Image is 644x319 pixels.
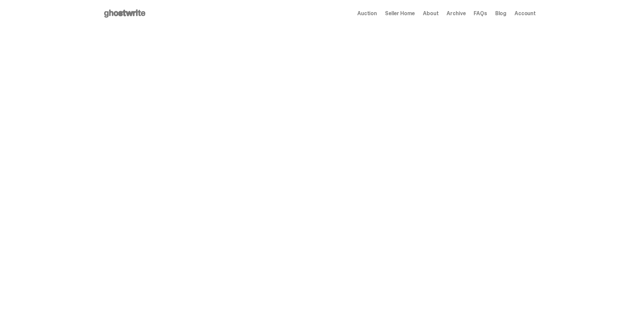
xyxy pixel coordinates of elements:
[495,11,506,16] a: Blog
[474,11,487,16] a: FAQs
[357,11,377,16] a: Auction
[515,11,536,16] a: Account
[385,11,415,16] a: Seller Home
[447,11,466,16] a: Archive
[423,11,438,16] a: About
